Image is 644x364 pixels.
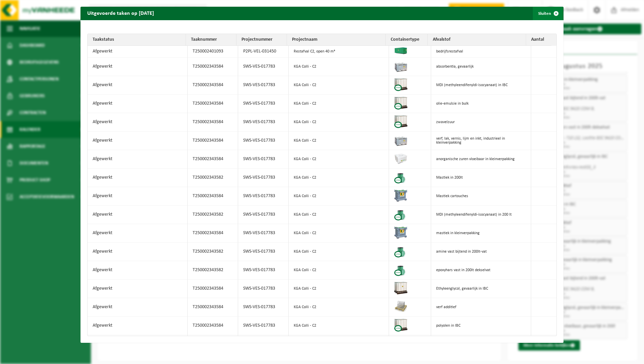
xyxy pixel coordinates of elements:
td: KGA Colli - C2 [289,317,389,335]
td: SWS-VES-017783 [238,150,289,169]
td: SWS-VES-017783 [238,335,289,354]
td: zwavelzuur [431,113,531,132]
td: Afgewerkt [88,317,188,335]
td: olie-emulsie in bulk [431,95,531,113]
td: SWS-VES-017783 [238,132,289,150]
img: PB-IC-CU [394,96,408,110]
td: absorbentia, gevaarlijk [431,58,531,76]
td: KGA Colli - C2 [289,76,389,95]
td: KGA Colli - C2 [289,95,389,113]
td: SWS-VES-017783 [238,187,289,206]
td: SWS-VES-017783 [238,317,289,335]
td: KGA Colli - C2 [289,113,389,132]
td: KGA Colli - C2 [289,335,389,354]
td: Afgewerkt [88,335,188,354]
td: KGA Colli - C2 [289,150,389,169]
td: Afgewerkt [88,224,188,243]
td: SWS-VES-017783 [238,76,289,95]
td: KGA Colli - C2 [289,243,389,261]
img: PB-IC-CU [394,115,408,128]
td: verf additief [431,335,531,354]
td: KGA Colli - C2 [289,206,389,224]
td: Afgewerkt [88,150,188,169]
td: Afgewerkt [88,280,188,298]
td: KGA Colli - C2 [289,298,389,317]
td: T250002343582 [188,261,238,280]
td: SWS-VES-017783 [238,169,289,187]
td: T250002343584 [188,335,238,354]
td: T250002343584 [188,76,238,95]
img: PB-AP-0800-MET-02-01 [394,189,408,202]
td: Mastiek cartouches [431,187,531,206]
td: KGA Colli - C2 [289,280,389,298]
td: T250002343584 [188,132,238,150]
td: Afgewerkt [88,187,188,206]
td: SWS-VES-017783 [238,243,289,261]
td: Restafval C2, open 40 m³ [289,46,389,58]
td: Afgewerkt [88,46,188,58]
th: Afvalstof [428,34,526,46]
td: T250002343584 [188,187,238,206]
td: Afgewerkt [88,206,188,224]
img: PB-AP-0800-MET-02-01 [394,226,408,239]
td: Afgewerkt [88,76,188,95]
img: PB-OT-0200-CU [394,170,408,184]
td: verf, lak, vernis, lijm en inkt, industrieel in kleinverpakking [431,132,531,150]
td: T250002343584 [188,280,238,298]
td: MDI (methyleendifenyldi-isocyanaat) in IBC [431,76,531,95]
img: PB-OT-0200-CU [394,244,408,258]
button: Sluiten [533,7,563,20]
td: T250002401093 [188,46,238,58]
img: HK-XC-40-GN-00 [394,47,408,54]
td: Afgewerkt [88,58,188,76]
img: LP-PA-00000-WDN-11 [394,300,408,313]
td: amine vast bijtend in 200lt-vat [431,243,531,261]
th: Projectnummer [236,34,287,46]
td: T250002343582 [188,169,238,187]
td: polyolen in IBC [431,317,531,335]
td: T250002343584 [188,317,238,335]
td: verf additief [431,298,531,317]
img: PB-LB-0680-HPE-GY-11 [394,59,408,73]
td: SWS-VES-017783 [238,224,289,243]
td: Afgewerkt [88,298,188,317]
td: T250002343582 [188,243,238,261]
img: PB-IC-CU [394,318,408,332]
td: Afgewerkt [88,132,188,150]
img: PB-LB-0680-HPE-GY-11 [394,133,408,147]
td: Mastiek in 200lt [431,169,531,187]
td: Afgewerkt [88,113,188,132]
td: SWS-VES-017783 [238,113,289,132]
img: PB-IC-CU [394,78,408,91]
th: Taaknummer [186,34,236,46]
img: PB-IC-1000-HPE-00-02 [394,281,408,295]
td: mastiek in kleinverpakking [431,224,531,243]
td: Ethyleenglycol, gevaarlijk in IBC [431,280,531,298]
img: PB-OT-0200-CU [394,263,408,276]
th: Aantal [526,34,551,46]
td: Afgewerkt [88,169,188,187]
td: anorganische zuren vloeibaar in kleinverpakking [431,150,531,169]
td: T250002343584 [188,113,238,132]
td: Afgewerkt [88,243,188,261]
td: SWS-VES-017783 [238,280,289,298]
img: PB-OT-0200-CU [394,207,408,221]
img: PB-LB-0680-HPE-GY-02 [394,152,408,165]
td: KGA Colli - C2 [289,224,389,243]
th: Containertype [386,34,428,46]
td: T250002343584 [188,95,238,113]
td: T250002343584 [188,150,238,169]
td: KGA Colli - C2 [289,132,389,150]
td: SWS-VES-017783 [238,95,289,113]
td: SWS-VES-017783 [238,206,289,224]
td: bedrijfsrestafval [431,46,531,58]
th: Taakstatus [88,34,186,46]
td: epoxyhars vast in 200lt dekselvat [431,261,531,280]
td: MDI (methyleendifenyldi-isocyanaat) in 200 lt [431,206,531,224]
h2: Uitgevoerde taken op [DATE] [80,7,161,20]
td: Afgewerkt [88,261,188,280]
td: KGA Colli - C2 [289,169,389,187]
td: KGA Colli - C2 [289,58,389,76]
td: SWS-VES-017783 [238,58,289,76]
td: SWS-VES-017783 [238,298,289,317]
